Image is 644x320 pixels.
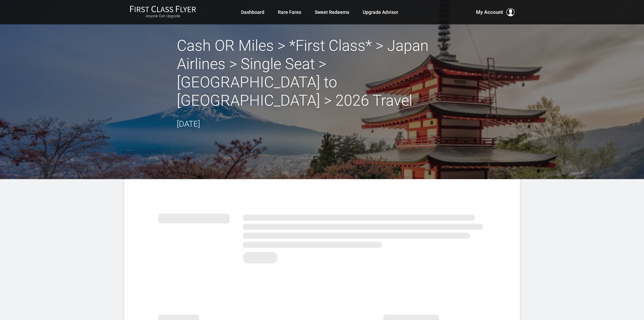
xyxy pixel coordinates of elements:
a: Dashboard [241,6,264,18]
h2: Cash OR Miles > *First Class* > Japan Airlines > Single Seat > [GEOGRAPHIC_DATA] to [GEOGRAPHIC_D... [177,37,468,110]
img: summary.svg [158,206,486,268]
span: My Account [476,8,503,16]
small: Anyone Can Upgrade [130,14,196,19]
a: Rare Fares [278,6,301,18]
time: [DATE] [177,119,200,129]
a: Upgrade Advisor [363,6,398,18]
button: My Account [476,8,515,16]
a: Sweet Redeems [315,6,349,18]
a: First Class FlyerAnyone Can Upgrade [130,5,196,19]
img: First Class Flyer [130,5,196,13]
